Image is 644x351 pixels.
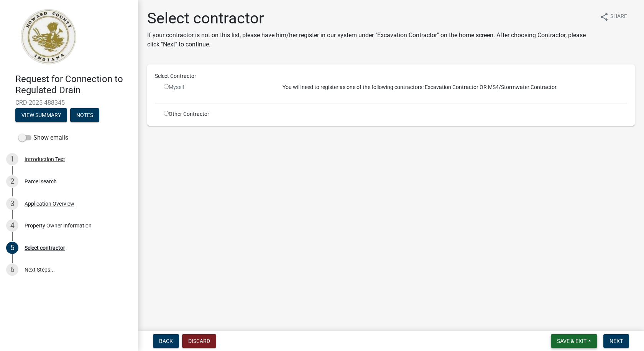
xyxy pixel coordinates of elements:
h4: Request for Connection to Regulated Drain [15,74,132,96]
div: Application Overview [25,201,74,206]
img: Howard County, Indiana [15,8,81,66]
button: Discard [182,334,216,348]
wm-modal-confirm: Notes [70,112,99,119]
div: Select Contractor [149,72,633,80]
div: 1 [6,153,18,165]
span: Next [609,338,623,344]
span: Back [159,338,173,344]
button: View Summary [15,108,67,122]
div: 6 [6,264,18,276]
p: You will need to register as one of the following contractors: Excavation Contractor OR MS4/Storm... [283,83,627,91]
div: 2 [6,175,18,188]
div: 3 [6,198,18,210]
div: Introduction Text [25,157,65,162]
button: shareShare [593,9,633,24]
button: Back [153,334,179,348]
span: Save & Exit [557,338,586,344]
div: Myself [164,83,271,91]
i: share [600,12,609,21]
div: 5 [6,242,18,254]
div: Parcel search [25,179,57,184]
wm-modal-confirm: Summary [15,112,67,119]
div: 4 [6,219,18,232]
h1: Select contractor [147,9,593,28]
button: Notes [70,108,99,122]
button: Next [603,334,629,348]
button: Save & Exit [551,334,597,348]
div: Select contractor [25,245,65,250]
span: Share [610,12,627,21]
label: Show emails [18,133,68,142]
div: Property Owner Information [25,223,92,228]
div: Other Contractor [158,110,277,118]
p: If your contractor is not on this list, please have him/her register in our system under "Excavat... [147,31,593,49]
span: CRD-2025-488345 [15,99,123,106]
